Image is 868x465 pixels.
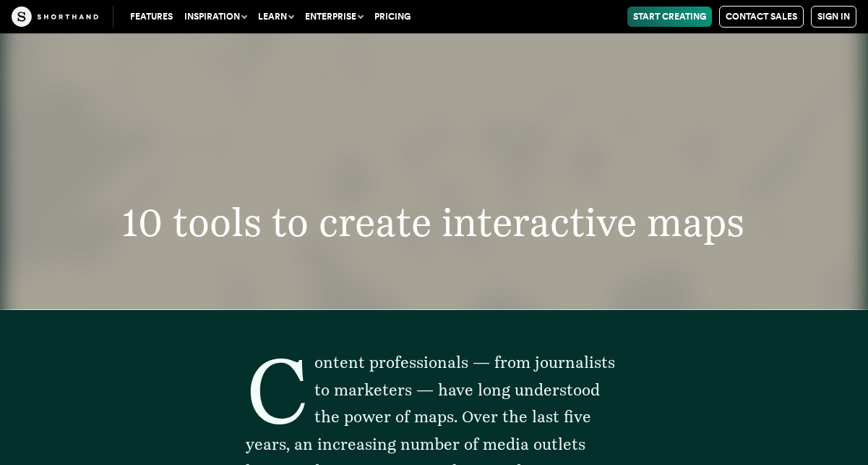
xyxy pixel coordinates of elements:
a: Contact Sales [719,6,804,28]
a: Start Creating [627,7,712,27]
button: Enterprise [299,7,369,27]
img: The Craft [12,7,98,27]
a: Pricing [369,7,416,27]
button: Inspiration [179,7,252,27]
a: Sign in [811,6,856,28]
h1: 10 tools to create interactive maps [72,203,796,242]
button: Learn [252,7,299,27]
a: Features [124,7,179,27]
